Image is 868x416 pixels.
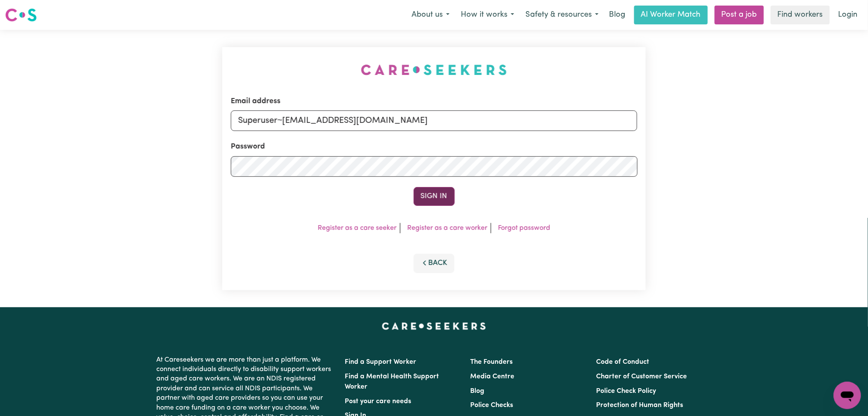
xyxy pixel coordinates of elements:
a: Charter of Customer Service [596,373,687,380]
button: How it works [455,6,520,24]
a: Police Check Policy [596,388,656,395]
a: Police Checks [471,402,513,409]
button: Sign In [414,187,455,206]
a: Blog [604,6,631,24]
a: Forgot password [498,225,550,232]
a: Find workers [771,6,830,24]
a: Protection of Human Rights [596,402,683,409]
a: Post your care needs [345,398,412,405]
label: Password [231,141,265,152]
a: Blog [471,388,485,395]
button: Back [414,254,455,273]
iframe: Button to launch messaging window [834,382,861,409]
a: Code of Conduct [596,359,649,365]
button: About us [406,6,455,24]
a: Media Centre [471,373,515,380]
a: AI Worker Match [634,6,708,24]
a: Careseekers home page [382,323,486,330]
label: Email address [231,96,280,107]
a: Find a Mental Health Support Worker [345,373,439,390]
input: Email address [231,110,638,131]
a: Find a Support Worker [345,359,417,365]
a: Login [833,6,863,24]
a: Careseekers logo [5,5,37,25]
a: Register as a care seeker [318,225,397,232]
a: Register as a care worker [407,225,487,232]
img: Careseekers logo [5,7,37,23]
button: Safety & resources [520,6,604,24]
a: Post a job [715,6,764,24]
a: The Founders [471,359,513,365]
